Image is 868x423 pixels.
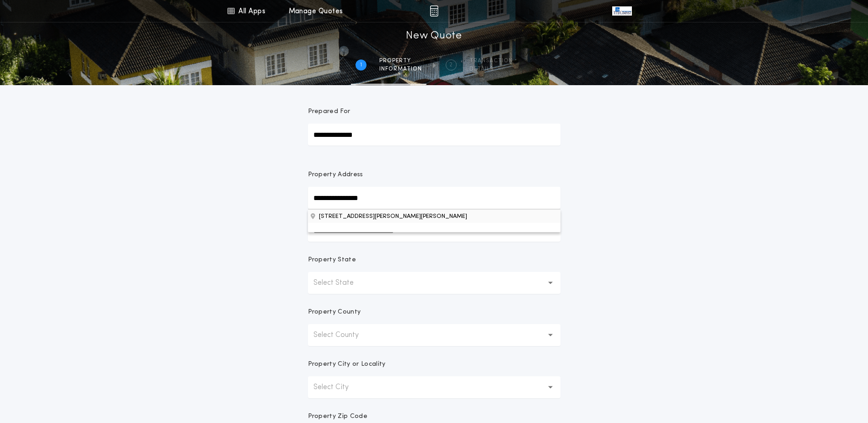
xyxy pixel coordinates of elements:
span: Property [379,57,422,65]
p: Property City or Locality [308,360,386,369]
h2: 2 [449,61,453,69]
p: Select City [313,382,363,393]
p: Select State [313,277,368,288]
button: Select County [308,324,561,346]
span: Transaction [469,57,513,65]
input: Prepared For [308,124,561,146]
span: information [379,65,422,73]
p: Prepared For [308,107,350,116]
img: img [430,5,438,16]
button: Select State [308,272,561,294]
p: Property State [308,255,356,265]
p: Property Address [308,170,561,179]
h1: New Quote [406,29,462,43]
p: Property Zip Code [308,412,367,421]
button: Select City [308,376,561,398]
h2: 1 [360,61,362,69]
p: Property County [308,308,361,317]
p: Select County [313,330,373,341]
img: vs-icon [612,6,631,16]
button: Property Address [308,209,561,223]
span: details [469,65,513,73]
